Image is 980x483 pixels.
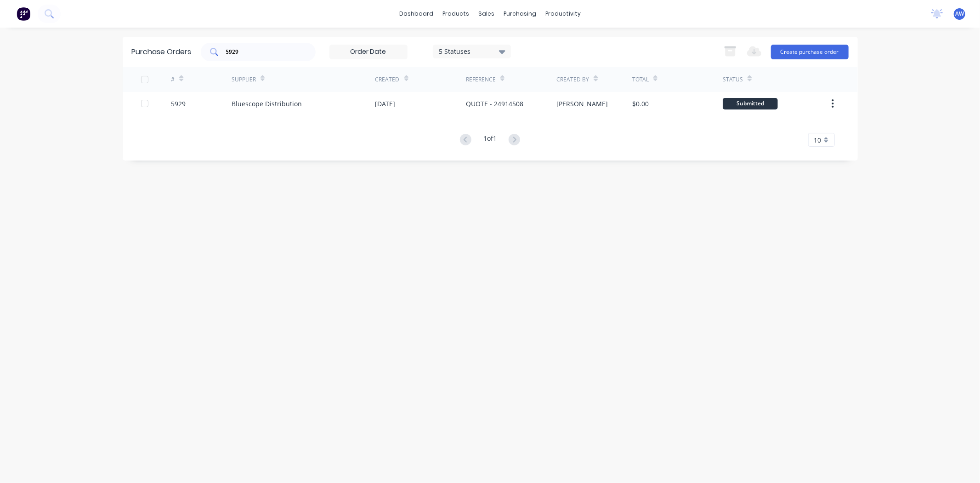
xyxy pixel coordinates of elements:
div: Reference [466,75,496,84]
div: [PERSON_NAME] [556,99,608,109]
span: 10 [814,135,821,145]
div: $0.00 [632,99,649,109]
input: Order Date [330,45,407,59]
div: Total [632,75,649,84]
div: purchasing [499,7,541,21]
img: Factory [17,7,30,21]
div: QUOTE - 24914508 [466,99,523,109]
span: AW [955,10,964,18]
input: Search purchase orders... [225,47,301,57]
a: dashboard [395,7,438,21]
div: Created By [556,75,589,84]
div: Created [375,75,400,84]
button: Create purchase order [771,45,849,59]
div: [DATE] [375,99,396,109]
div: Supplier [232,75,256,84]
div: 5929 [171,99,186,109]
div: productivity [541,7,585,21]
div: sales [474,7,499,21]
div: products [438,7,474,21]
div: # [171,75,175,84]
div: Purchase Orders [132,46,192,57]
div: Status [723,75,743,84]
div: Submitted [723,98,778,109]
div: Bluescope Distribution [232,99,302,109]
div: 5 Statuses [439,46,504,56]
div: 1 of 1 [483,133,497,147]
